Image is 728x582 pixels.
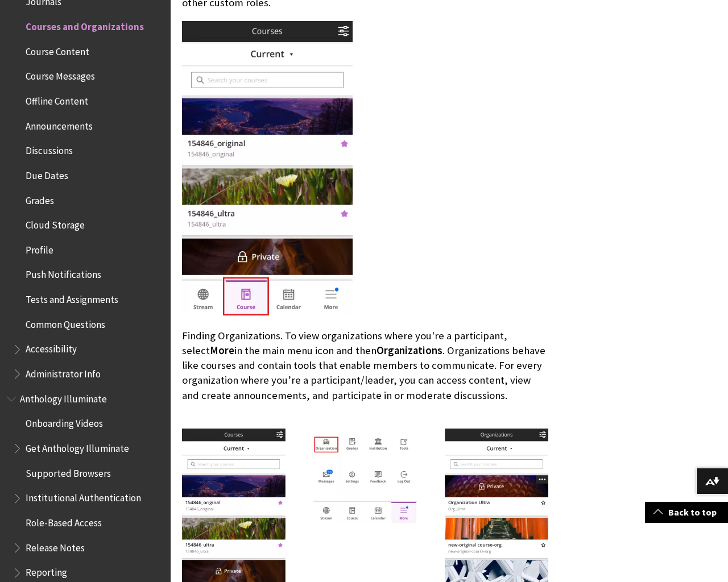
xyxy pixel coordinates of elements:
[26,166,68,181] span: Due Dates
[26,464,111,479] span: Supported Browsers
[26,17,144,32] span: Courses and Organizations
[26,489,141,504] span: Institutional Authentication
[26,92,88,107] span: Offline Content
[26,117,93,132] span: Announcements
[210,344,234,357] span: More
[182,21,353,315] img: Main menu mobile
[26,265,101,281] span: Push Notifications
[26,240,53,256] span: Profile
[26,290,118,305] span: Tests and Assignments
[26,340,77,355] span: Accessibility
[26,439,129,454] span: Get Anthology Illuminate
[377,344,442,357] span: Organizations
[26,538,85,554] span: Release Notes
[26,563,67,579] span: Reporting
[26,315,105,330] span: Common Questions
[26,215,85,231] span: Cloud Storage
[20,389,107,405] span: Anthology Illuminate
[26,414,103,430] span: Onboarding Videos
[26,67,95,82] span: Course Messages
[645,502,728,523] a: Back to top
[26,42,89,57] span: Course Content
[26,513,102,529] span: Role-Based Access
[26,364,101,380] span: Administrator Info
[26,141,73,156] span: Discussions
[182,329,548,418] p: Finding Organizations. To view organizations where you're a participant, select in the main menu ...
[26,191,54,206] span: Grades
